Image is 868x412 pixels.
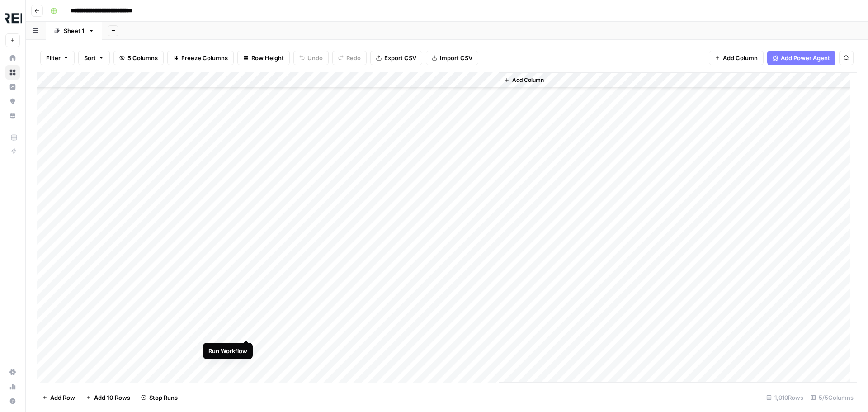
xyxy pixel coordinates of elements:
[208,346,247,355] div: Run Workflow
[512,76,544,84] span: Add Column
[763,390,807,405] div: 1,010 Rows
[94,393,130,402] span: Add 10 Rows
[5,365,20,379] a: Settings
[149,393,178,402] span: Stop Runs
[127,53,158,62] span: 5 Columns
[5,65,20,80] a: Browse
[84,53,96,62] span: Sort
[500,74,547,86] button: Add Column
[80,390,136,405] button: Add 10 Rows
[426,51,478,65] button: Import CSV
[50,393,75,402] span: Add Row
[384,53,416,62] span: Export CSV
[5,109,20,123] a: Your Data
[5,10,22,27] img: Threepipe Reply Logo
[5,94,20,109] a: Opportunities
[37,390,80,405] button: Add Row
[807,390,857,405] div: 5/5 Columns
[767,51,835,65] button: Add Power Agent
[136,390,183,405] button: Stop Runs
[709,51,764,65] button: Add Column
[370,51,422,65] button: Export CSV
[723,53,758,62] span: Add Column
[293,51,329,65] button: Undo
[46,22,102,40] a: Sheet 1
[5,394,20,408] button: Help + Support
[113,51,164,65] button: 5 Columns
[5,51,20,65] a: Home
[332,51,367,65] button: Redo
[5,80,20,94] a: Insights
[46,53,61,62] span: Filter
[307,53,323,62] span: Undo
[5,7,20,30] button: Workspace: Threepipe Reply
[64,26,85,35] div: Sheet 1
[167,51,234,65] button: Freeze Columns
[181,53,228,62] span: Freeze Columns
[440,53,472,62] span: Import CSV
[78,51,110,65] button: Sort
[346,53,361,62] span: Redo
[251,53,284,62] span: Row Height
[237,51,290,65] button: Row Height
[40,51,75,65] button: Filter
[5,379,20,394] a: Usage
[781,53,830,62] span: Add Power Agent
